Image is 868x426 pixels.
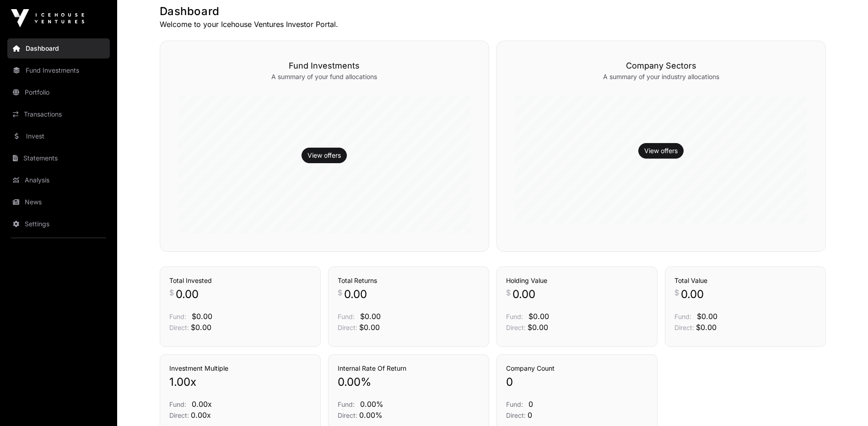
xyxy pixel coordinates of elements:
[344,287,367,302] span: 0.00
[338,276,480,285] h3: Total Returns
[169,324,189,331] span: Direct:
[359,410,383,420] span: 0.00%
[338,411,357,419] span: Direct:
[7,192,110,212] a: News
[7,214,110,234] a: Settings
[169,400,186,408] span: Fund:
[178,72,470,81] p: A summary of your fund allocations
[674,276,816,285] h3: Total Value
[192,312,212,321] span: $0.00
[169,276,311,285] h3: Total Invested
[644,146,678,155] a: View offers
[528,312,549,321] span: $0.00
[191,323,211,332] span: $0.00
[506,287,511,298] span: $
[360,399,383,409] span: 0.00%
[515,59,807,72] h3: Company Sectors
[506,276,648,285] h3: Holding Value
[176,287,199,302] span: 0.00
[7,104,110,124] a: Transactions
[169,411,189,419] span: Direct:
[360,312,381,321] span: $0.00
[822,382,868,426] iframe: Chat Widget
[338,287,342,298] span: $
[674,324,694,331] span: Direct:
[338,375,361,389] span: 0.00
[169,364,311,373] h3: Investment Multiple
[515,72,807,81] p: A summary of your industry allocations
[528,399,533,409] span: 0
[7,126,110,146] a: Invest
[681,287,704,302] span: 0.00
[7,38,110,59] a: Dashboard
[178,59,470,72] h3: Fund Investments
[160,4,826,19] h1: Dashboard
[338,324,357,331] span: Direct:
[506,411,526,419] span: Direct:
[169,313,186,320] span: Fund:
[7,60,110,80] a: Fund Investments
[696,323,717,332] span: $0.00
[506,400,523,408] span: Fund:
[528,410,532,420] span: 0
[506,313,523,320] span: Fund:
[506,324,526,331] span: Direct:
[7,82,110,102] a: Portfolio
[338,364,480,373] h3: Internal Rate Of Return
[11,9,84,27] img: Icehouse Ventures Logo
[528,323,548,332] span: $0.00
[674,287,679,298] span: $
[7,148,110,168] a: Statements
[697,312,717,321] span: $0.00
[169,375,190,389] span: 1.00
[638,143,684,159] button: View offers
[7,170,110,190] a: Analysis
[190,375,196,389] span: x
[506,375,513,389] span: 0
[512,287,535,302] span: 0.00
[169,287,174,298] span: $
[361,375,372,389] span: %
[359,323,380,332] span: $0.00
[191,410,211,420] span: 0.00x
[302,148,347,163] button: View offers
[192,399,212,409] span: 0.00x
[307,151,341,160] a: View offers
[160,19,826,30] p: Welcome to your Icehouse Ventures Investor Portal.
[674,313,691,320] span: Fund:
[338,400,355,408] span: Fund:
[338,313,355,320] span: Fund:
[506,364,648,373] h3: Company Count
